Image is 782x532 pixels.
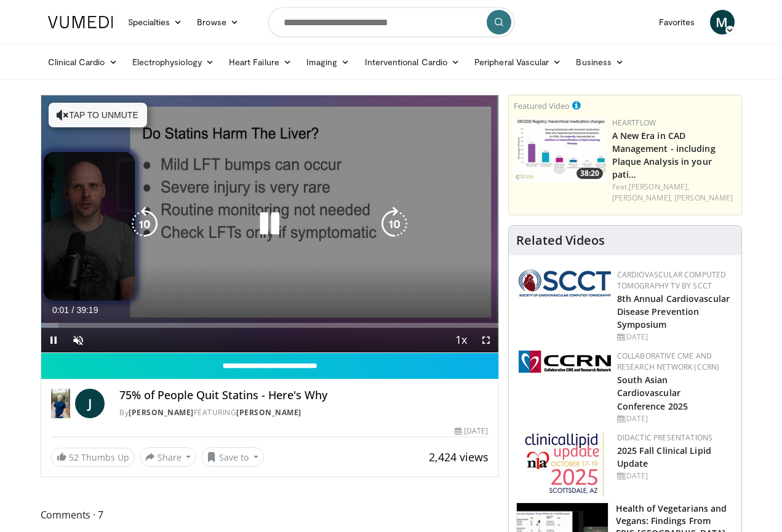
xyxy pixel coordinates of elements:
[121,10,190,34] a: Specialties
[69,451,79,463] span: 52
[569,50,631,74] a: Business
[41,50,125,74] a: Clinical Cardio
[76,305,98,315] span: 39:19
[75,389,105,418] a: J
[125,50,221,74] a: Electrophysiology
[449,328,474,352] button: Playback Rate
[617,413,732,424] div: [DATE]
[455,426,488,437] div: [DATE]
[429,450,489,464] span: 2,424 views
[190,10,246,34] a: Browse
[617,432,732,443] div: Didactic Presentations
[617,374,688,411] a: South Asian Cardiovascular Conference 2025
[612,193,672,203] a: [PERSON_NAME],
[41,95,498,353] video-js: Video Player
[236,407,301,418] a: [PERSON_NAME]
[221,50,299,74] a: Heart Failure
[514,117,606,182] a: 38:20
[357,50,468,74] a: Interventional Cardio
[612,181,736,204] div: Feat.
[617,293,730,330] a: 8th Annual Cardiovascular Disease Prevention Symposium
[577,168,603,179] span: 38:20
[467,50,569,74] a: Peripheral Vascular
[119,407,488,418] div: By FEATURING
[48,16,113,28] img: VuMedi Logo
[519,269,611,296] img: 51a70120-4f25-49cc-93a4-67582377e75f.png.150x105_q85_autocrop_double_scale_upscale_version-0.2.png
[710,10,735,34] a: M
[51,389,71,418] img: Dr. Jordan Rennicke
[66,328,90,352] button: Unmute
[41,328,66,352] button: Pause
[519,351,611,373] img: a04ee3ba-8487-4636-b0fb-5e8d268f3737.png.150x105_q85_autocrop_double_scale_upscale_version-0.2.png
[49,103,147,127] button: Tap to unmute
[268,7,514,37] input: Search topics, interventions
[629,181,689,192] a: [PERSON_NAME],
[72,305,74,315] span: /
[525,432,604,497] img: d65bce67-f81a-47c5-b47d-7b8806b59ca8.jpg.150x105_q85_autocrop_double_scale_upscale_version-0.2.jpg
[617,445,711,469] a: 2025 Fall Clinical Lipid Update
[617,269,727,291] a: Cardiovascular Computed Tomography TV by SCCT
[652,10,703,34] a: Favorites
[51,448,135,467] a: 52 Thumbs Up
[617,332,732,343] div: [DATE]
[612,117,656,128] a: Heartflow
[41,323,498,328] div: Progress Bar
[119,389,488,402] h4: 75% of People Quit Statins - Here's Why
[674,193,733,203] a: [PERSON_NAME]
[201,447,264,467] button: Save to
[129,407,194,418] a: [PERSON_NAME]
[140,447,197,467] button: Share
[514,100,570,111] small: Featured Video
[516,233,605,248] h4: Related Videos
[617,351,720,372] a: Collaborative CME and Research Network (CCRN)
[474,328,498,352] button: Fullscreen
[41,507,499,523] span: Comments 7
[299,50,357,74] a: Imaging
[514,117,606,182] img: 738d0e2d-290f-4d89-8861-908fb8b721dc.150x105_q85_crop-smart_upscale.jpg
[612,130,716,180] a: A New Era in CAD Management - including Plaque Analysis in your pati…
[52,305,69,315] span: 0:01
[617,470,732,482] div: [DATE]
